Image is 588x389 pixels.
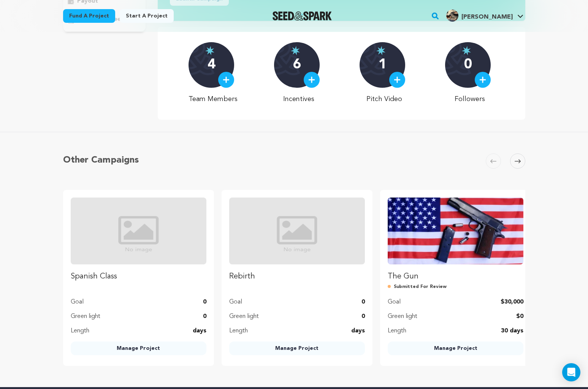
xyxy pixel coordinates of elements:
[193,326,206,335] p: days
[273,11,332,21] a: Seed&Spark Homepage
[71,342,206,355] a: Manage Project
[120,9,174,23] a: Start a project
[203,297,206,307] p: 0
[388,270,523,283] p: The Gun
[562,363,580,381] div: Open Intercom Messenger
[71,270,206,283] p: Spanish Class
[360,94,409,104] p: Pitch Video
[203,312,206,321] p: 0
[308,76,315,83] img: plus.svg
[208,57,216,73] p: 4
[388,283,523,291] p: Submitted For Review
[445,94,494,104] p: Followers
[388,297,401,307] p: Goal
[516,312,523,321] p: $0
[229,297,242,307] p: Goal
[63,9,115,23] a: Fund a project
[446,9,458,22] img: 0011b87720273a4e.jpg
[229,342,365,355] a: Manage Project
[501,297,523,307] p: $30,000
[388,312,417,321] p: Green light
[63,153,139,167] h5: Other Campaigns
[379,57,387,73] p: 1
[273,11,332,21] img: Seed&Spark Logo Dark Mode
[229,312,259,321] p: Green light
[388,326,406,335] p: Length
[445,8,525,22] a: Israel B.'s Profile
[479,76,486,83] img: plus.svg
[189,94,238,104] p: Team Members
[446,9,513,22] div: Israel B.'s Profile
[71,326,89,335] p: Length
[229,326,248,335] p: Length
[461,14,513,20] span: [PERSON_NAME]
[229,270,365,283] p: Rebirth
[361,297,365,307] p: 0
[293,57,301,73] p: 6
[361,312,365,321] p: 0
[394,76,401,83] img: plus.svg
[223,76,230,83] img: plus.svg
[274,94,323,104] p: Incentives
[464,57,472,73] p: 0
[351,326,365,335] p: days
[388,342,523,355] a: Manage Project
[71,297,84,307] p: Goal
[501,326,523,335] p: 30 days
[445,8,525,24] span: Israel B.'s Profile
[71,312,100,321] p: Green light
